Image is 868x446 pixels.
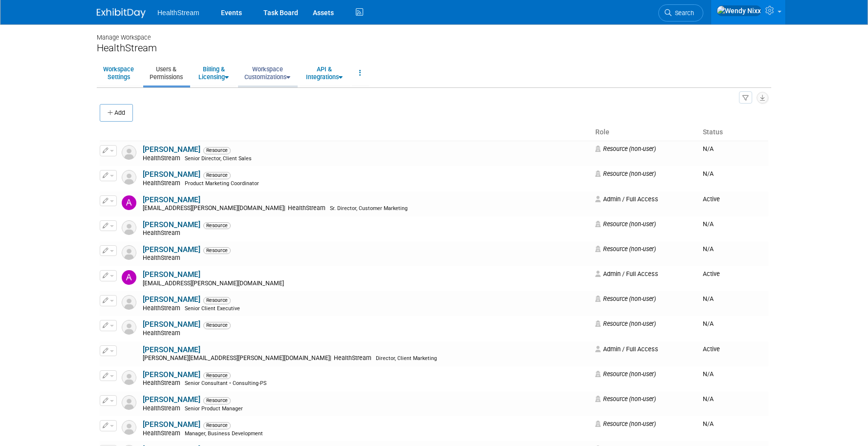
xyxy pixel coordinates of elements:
[122,345,136,360] img: Andrea Schmitz
[143,420,200,429] a: [PERSON_NAME]
[703,345,720,353] span: Active
[203,247,231,254] span: Resource
[192,61,235,85] a: Billing &Licensing
[122,295,136,310] img: Resource
[595,320,656,327] span: Resource (non-user)
[703,195,720,203] span: Active
[716,5,761,16] img: Wendy Nixx
[203,147,231,154] span: Resource
[185,430,263,437] span: Manager, Business Development
[699,124,768,141] th: Status
[185,180,259,187] span: Product Marketing Coordinator
[100,104,133,122] button: Add
[143,145,200,154] a: [PERSON_NAME]
[703,270,720,277] span: Active
[595,145,656,152] span: Resource (non-user)
[185,405,243,412] span: Senior Product Manager
[300,61,349,85] a: API &Integrations
[143,180,183,187] span: HealthStream
[143,330,183,337] span: HealthStream
[143,345,200,354] a: [PERSON_NAME]
[703,220,714,228] span: N/A
[122,420,136,435] img: Resource
[203,397,231,404] span: Resource
[143,430,183,437] span: HealthStream
[143,380,183,386] span: HealthStream
[658,4,703,21] a: Search
[595,220,656,228] span: Resource (non-user)
[672,9,694,17] span: Search
[143,395,200,404] a: [PERSON_NAME]
[143,155,183,162] span: HealthStream
[143,355,589,362] div: [PERSON_NAME][EMAIL_ADDRESS][PERSON_NAME][DOMAIN_NAME]
[97,24,771,42] div: Manage Workspace
[143,170,200,179] a: [PERSON_NAME]
[143,405,183,412] span: HealthStream
[143,220,200,229] a: [PERSON_NAME]
[185,305,240,312] span: Senior Client Executive
[376,355,437,361] span: Director, Client Marketing
[143,255,183,261] span: HealthStream
[203,222,231,229] span: Resource
[595,370,656,378] span: Resource (non-user)
[185,380,266,386] span: Senior Consultant • Consulting-PS
[330,355,331,361] span: |
[97,61,140,85] a: WorkspaceSettings
[157,9,199,17] span: HealthStream
[703,170,714,177] span: N/A
[122,145,136,160] img: Resource
[143,61,189,85] a: Users &Permissions
[122,395,136,410] img: Resource
[703,295,714,302] span: N/A
[203,372,231,379] span: Resource
[122,270,136,285] img: Amelie Smith
[595,270,658,277] span: Admin / Full Access
[703,145,714,152] span: N/A
[595,295,656,302] span: Resource (non-user)
[122,320,136,335] img: Resource
[203,422,231,429] span: Resource
[703,370,714,378] span: N/A
[143,320,200,329] a: [PERSON_NAME]
[595,195,658,203] span: Admin / Full Access
[143,305,183,312] span: HealthStream
[97,42,771,54] div: HealthStream
[284,205,285,212] span: |
[143,205,589,212] div: [EMAIL_ADDRESS][PERSON_NAME][DOMAIN_NAME]
[331,355,374,361] span: HealthStream
[595,245,656,253] span: Resource (non-user)
[122,245,136,260] img: Resource
[703,245,714,253] span: N/A
[203,322,231,329] span: Resource
[595,395,656,403] span: Resource (non-user)
[591,124,699,141] th: Role
[595,345,658,353] span: Admin / Full Access
[703,420,714,427] span: N/A
[203,172,231,179] span: Resource
[143,230,183,236] span: HealthStream
[143,195,200,204] a: [PERSON_NAME]
[122,370,136,385] img: Resource
[703,395,714,403] span: N/A
[703,320,714,327] span: N/A
[122,170,136,185] img: Resource
[143,270,200,279] a: [PERSON_NAME]
[143,245,200,254] a: [PERSON_NAME]
[595,420,656,427] span: Resource (non-user)
[185,155,252,162] span: Senior Director, Client Sales
[285,205,328,212] span: HealthStream
[203,297,231,304] span: Resource
[122,220,136,235] img: Resource
[238,61,297,85] a: WorkspaceCustomizations
[595,170,656,177] span: Resource (non-user)
[97,8,146,18] img: ExhibitDay
[143,295,200,304] a: [PERSON_NAME]
[143,370,200,379] a: [PERSON_NAME]
[122,195,136,210] img: Alyssa Jones
[330,205,408,212] span: Sr. Director, Customer Marketing
[143,280,589,288] div: [EMAIL_ADDRESS][PERSON_NAME][DOMAIN_NAME]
